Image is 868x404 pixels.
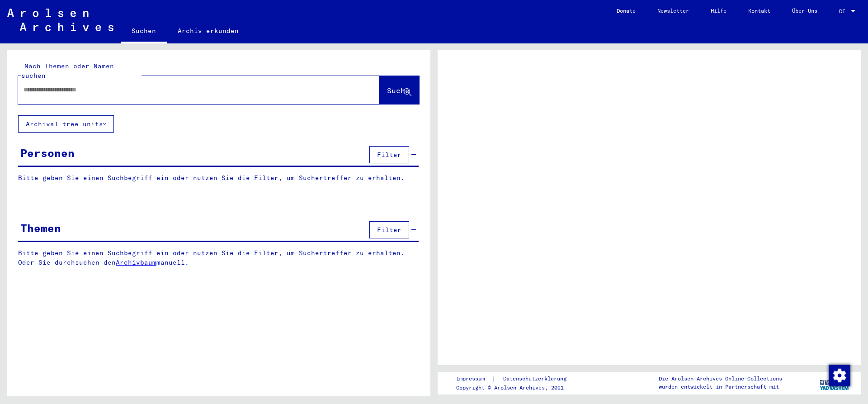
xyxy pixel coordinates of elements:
span: Suche [387,86,410,95]
button: Archival tree units [18,115,114,133]
a: Archiv erkunden [167,20,250,42]
img: yv_logo.png [818,371,852,394]
a: Impressum [456,374,492,384]
button: Filter [369,146,409,163]
div: | [456,374,577,384]
div: Themen [20,220,61,236]
p: wurden entwickelt in Partnerschaft mit [659,383,782,391]
a: Archivbaum [116,258,156,266]
a: Datenschutzerklärung [496,374,577,384]
span: Filter [377,151,401,159]
p: Bitte geben Sie einen Suchbegriff ein oder nutzen Sie die Filter, um Suchertreffer zu erhalten. [18,173,419,183]
button: Filter [369,221,409,238]
div: Personen [20,145,75,161]
span: DE [839,8,849,14]
div: Zustimmung ändern [828,364,850,386]
a: Suchen [121,20,167,43]
p: Bitte geben Sie einen Suchbegriff ein oder nutzen Sie die Filter, um Suchertreffer zu erhalten. O... [18,248,419,267]
p: Die Arolsen Archives Online-Collections [659,375,782,383]
span: Filter [377,226,401,234]
mat-label: Nach Themen oder Namen suchen [21,62,114,80]
img: Arolsen_neg.svg [7,9,113,31]
button: Suche [379,76,419,104]
img: Zustimmung ändern [829,365,850,386]
p: Copyright © Arolsen Archives, 2021 [456,384,577,392]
